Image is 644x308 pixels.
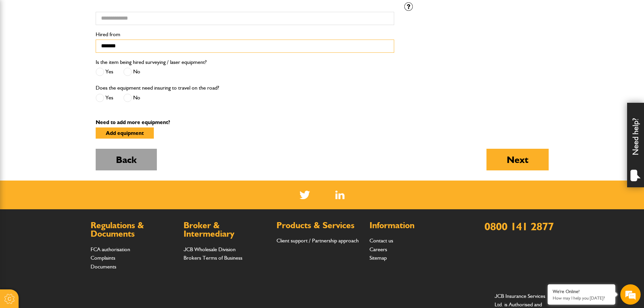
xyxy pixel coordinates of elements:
[184,255,242,261] a: Brokers Terms of Business
[184,221,270,238] h2: Broker & Intermediary
[96,60,207,65] label: Is the item being hired surveying / laser equipment?
[9,102,123,117] input: Enter your phone number
[553,295,610,301] p: How may I help you today?
[123,68,140,76] label: No
[91,263,116,270] a: Documents
[9,82,123,97] input: Enter your email address
[335,191,344,199] a: LinkedIn
[96,32,394,37] label: Hired from
[369,237,393,244] a: Contact us
[96,149,157,170] button: Back
[35,38,114,47] div: Chat with us now
[369,255,387,261] a: Sitemap
[486,149,549,170] button: Next
[111,3,127,20] div: Minimize live chat window
[123,94,140,102] label: No
[92,208,123,217] em: Start Chat
[96,85,219,91] label: Does the equipment need insuring to travel on the road?
[91,246,130,253] a: FCA authorisation
[335,191,344,199] img: Linked In
[9,122,123,203] textarea: Type your message and hit 'Enter'
[96,120,549,125] p: Need to add more equipment?
[91,255,115,261] a: Complaints
[96,127,154,139] button: Add equipment
[484,220,554,233] a: 0800 141 2877
[277,221,363,230] h2: Products & Services
[96,68,113,76] label: Yes
[184,246,236,253] a: JCB Wholesale Division
[96,94,113,102] label: Yes
[369,246,387,253] a: Careers
[627,103,644,187] div: Need help?
[300,191,310,199] img: Twitter
[277,237,359,244] a: Client support / Partnership approach
[553,289,610,294] div: We're Online!
[91,221,177,238] h2: Regulations & Documents
[11,38,28,47] img: d_20077148190_company_1631870298795_20077148190
[9,63,123,77] input: Enter your last name
[369,221,456,230] h2: Information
